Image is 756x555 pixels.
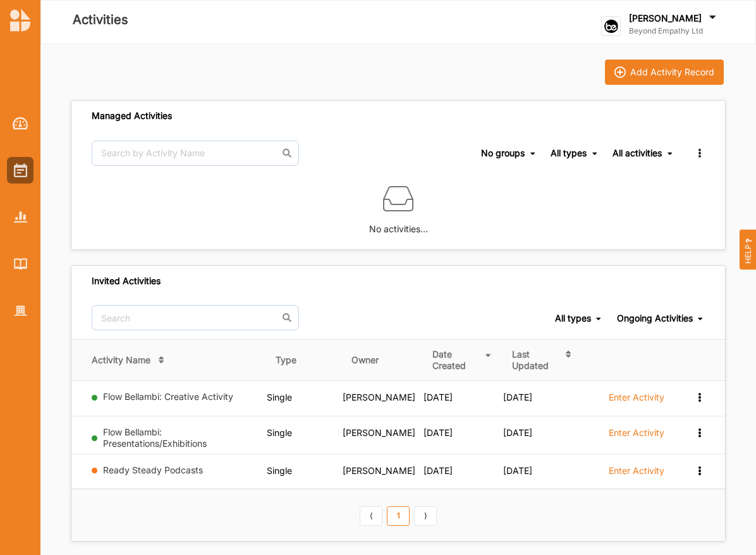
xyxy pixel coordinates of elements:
[343,427,415,438] span: [PERSON_NAME]
[424,392,453,402] span: [DATE]
[614,66,626,78] img: icon
[267,340,343,381] th: Type
[103,465,203,475] a: Ready Steady Podcasts
[7,157,34,184] a: Activities
[551,147,587,159] div: All types
[343,465,415,476] span: [PERSON_NAME]
[92,140,299,166] input: Search by Activity Name
[503,465,532,476] span: [DATE]
[7,297,34,324] a: Organisation
[414,506,437,527] a: Next item
[14,306,27,316] img: Organisation
[267,392,292,402] span: Single
[343,392,415,402] span: [PERSON_NAME]
[360,506,382,527] a: Previous item
[629,26,719,36] label: Beyond Empathy Ltd
[609,391,664,410] a: Enter Activity
[103,427,207,449] a: Flow Bellambi: Presentations/Exhibitions
[609,465,664,477] label: Enter Activity
[358,504,439,526] div: Pagination Navigation
[387,506,410,527] a: 1
[92,354,150,366] div: Activity Name
[617,313,693,324] div: Ongoing Activities
[103,391,233,402] a: Flow Bellambi: Creative Activity
[555,313,591,324] div: All types
[369,214,428,236] label: No activities…
[630,66,714,78] div: Add Activity Record
[267,465,292,476] span: Single
[92,305,299,330] input: Search
[629,13,702,24] label: [PERSON_NAME]
[424,465,453,476] span: [DATE]
[13,117,28,130] img: Dashboard
[73,9,128,30] label: Activities
[7,110,34,137] a: Dashboard
[609,392,664,403] label: Enter Activity
[10,9,30,32] img: logo
[601,16,621,36] img: logo
[7,204,34,230] a: Reports
[92,110,172,122] div: Managed Activities
[613,147,662,159] div: All activities
[14,211,27,222] img: Reports
[14,258,27,269] img: Library
[14,163,27,177] img: Activities
[605,59,724,85] button: iconAdd Activity Record
[267,427,292,438] span: Single
[383,184,413,214] img: box
[481,147,525,159] div: No groups
[7,251,34,277] a: Library
[432,349,479,371] div: Date Created
[609,427,664,446] a: Enter Activity
[609,427,664,439] label: Enter Activity
[512,349,558,371] div: Last Updated
[92,275,161,287] div: Invited Activities
[609,465,664,483] a: Enter Activity
[343,340,424,381] th: Owner
[424,427,453,438] span: [DATE]
[503,427,532,438] span: [DATE]
[503,392,532,402] span: [DATE]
